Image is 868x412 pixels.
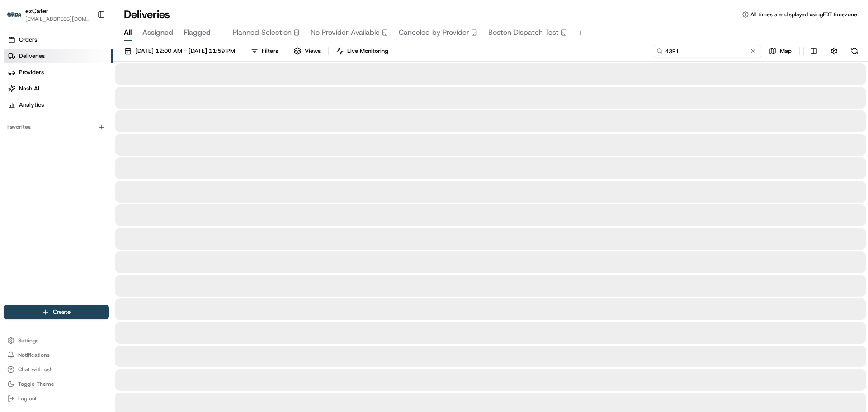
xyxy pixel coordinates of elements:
span: Deliveries [19,52,45,60]
span: All times are displayed using EDT timezone [750,11,857,18]
span: Knowledge Base [18,131,69,140]
span: Settings [18,337,38,344]
button: Notifications [4,349,109,361]
img: 1736555255976-a54dd68f-1ca7-489b-9aae-adbdc363a1c4 [9,86,25,103]
img: Nash [9,9,27,27]
a: Nash AI [4,81,113,96]
button: Chat with us! [4,363,109,376]
button: Map [765,45,796,57]
a: Orders [4,33,113,47]
span: Views [305,47,321,55]
button: Toggle Theme [4,378,109,390]
button: [DATE] 12:00 AM - [DATE] 11:59 PM [120,45,239,57]
button: [EMAIL_ADDRESS][DOMAIN_NAME] [25,15,90,23]
button: ezCaterezCater[EMAIL_ADDRESS][DOMAIN_NAME] [4,4,94,25]
span: Pylon [90,153,109,160]
button: Live Monitoring [332,45,392,57]
button: Settings [4,334,109,347]
button: Create [4,305,109,319]
div: Favorites [4,120,109,134]
span: Live Monitoring [347,47,388,55]
h1: Deliveries [124,7,170,22]
div: 📗 [9,132,16,139]
span: Filters [262,47,278,55]
span: Boston Dispatch Test [488,27,559,38]
span: [DATE] 12:00 AM - [DATE] 11:59 PM [135,47,235,55]
span: Map [780,47,792,55]
span: Log out [18,395,37,402]
a: Deliveries [4,49,113,63]
a: Analytics [4,98,113,112]
button: Start new chat [154,89,165,100]
button: Log out [4,392,109,405]
input: Type to search [653,45,761,57]
a: Providers [4,65,113,80]
span: All [124,27,132,38]
span: Assigned [142,27,173,38]
img: ezCater [7,12,22,18]
span: Canceled by Provider [399,27,469,38]
span: Chat with us! [18,366,51,373]
span: Create [53,308,71,316]
p: Welcome 👋 [9,36,165,51]
div: Start new chat [31,86,148,95]
span: Planned Selection [233,27,292,38]
div: We're available if you need us! [31,95,114,103]
button: Refresh [848,45,861,57]
span: API Documentation [85,131,145,140]
input: Clear [24,58,149,68]
span: Nash AI [19,85,39,93]
a: 📗Knowledge Base [5,128,73,144]
span: No Provider Available [311,27,380,38]
span: Flagged [184,27,211,38]
button: Views [290,45,325,57]
span: Analytics [19,101,44,109]
a: Powered byPylon [64,153,109,160]
span: Providers [19,68,44,76]
span: Orders [19,36,37,44]
span: Notifications [18,351,50,359]
button: Filters [247,45,282,57]
span: Toggle Theme [18,380,54,388]
button: ezCater [25,6,48,15]
a: 💻API Documentation [73,128,149,144]
div: 💻 [76,132,84,139]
